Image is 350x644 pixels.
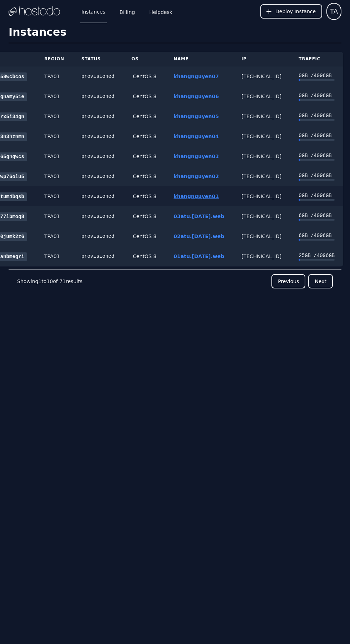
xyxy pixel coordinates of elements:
[44,193,64,200] div: TPA01
[44,73,64,80] div: TPA01
[9,270,341,293] nav: Pagination
[17,278,82,285] p: Showing to of results
[241,253,281,260] div: [TECHNICAL_ID]
[131,213,156,220] div: CentOS 8
[131,93,156,100] div: CentOS 8
[123,52,165,66] th: OS
[233,52,290,66] th: IP
[241,173,281,180] div: [TECHNICAL_ID]
[260,4,322,19] button: Deploy Instance
[299,72,335,79] div: 0 GB / 4096 GB
[81,133,114,140] div: provisioned
[299,92,335,99] div: 0 GB / 4096 GB
[81,93,114,100] div: provisioned
[241,193,281,200] div: [TECHNICAL_ID]
[299,212,335,219] div: 6 GB / 4096 GB
[131,233,156,240] div: CentOS 8
[174,94,219,99] a: khangnguyen06
[271,274,305,288] button: Previous
[299,132,335,139] div: 0 GB / 4096 GB
[9,6,60,17] img: Logo
[73,52,123,66] th: Status
[299,232,335,239] div: 6 GB / 4096 GB
[44,113,64,120] div: TPA01
[241,133,281,140] div: [TECHNICAL_ID]
[81,253,114,260] div: provisioned
[44,213,64,220] div: TPA01
[174,173,219,179] a: khangnguyen02
[81,153,114,160] div: provisioned
[81,213,114,220] div: provisioned
[131,133,156,140] div: CentOS 8
[44,253,64,260] div: TPA01
[241,233,281,240] div: [TECHNICAL_ID]
[36,52,73,66] th: Region
[81,233,114,240] div: provisioned
[131,73,156,80] div: CentOS 8
[299,152,335,159] div: 0 GB / 4096 GB
[44,233,64,240] div: TPA01
[174,233,224,239] a: 02atu.[DATE].web
[81,73,114,80] div: provisioned
[299,172,335,179] div: 0 GB / 4096 GB
[241,153,281,160] div: [TECHNICAL_ID]
[174,74,219,79] a: khangnguyen07
[38,278,41,284] span: 1
[174,134,219,139] a: khangnguyen04
[241,73,281,80] div: [TECHNICAL_ID]
[174,193,219,199] a: khangnguyen01
[174,253,224,259] a: 01atu.[DATE].web
[308,274,333,288] button: Next
[131,153,156,160] div: CentOS 8
[174,154,219,159] a: khangnguyen03
[241,93,281,100] div: [TECHNICAL_ID]
[59,278,66,284] span: 71
[81,173,114,180] div: provisioned
[330,6,338,16] span: TA
[131,173,156,180] div: CentOS 8
[9,26,341,43] h1: Instances
[241,213,281,220] div: [TECHNICAL_ID]
[275,8,316,15] span: Deploy Instance
[44,133,64,140] div: TPA01
[131,253,156,260] div: CentOS 8
[299,252,335,259] div: 25 GB / 4096 GB
[131,113,156,120] div: CentOS 8
[299,192,335,199] div: 0 GB / 4096 GB
[165,52,233,66] th: Name
[44,173,64,180] div: TPA01
[174,114,219,119] a: khangnguyen05
[174,213,224,219] a: 03atu.[DATE].web
[326,3,341,20] button: User menu
[44,93,64,100] div: TPA01
[241,113,281,120] div: [TECHNICAL_ID]
[81,113,114,120] div: provisioned
[299,112,335,119] div: 0 GB / 4096 GB
[290,52,343,66] th: Traffic
[44,153,64,160] div: TPA01
[46,278,53,284] span: 10
[131,193,156,200] div: CentOS 8
[81,193,114,200] div: provisioned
